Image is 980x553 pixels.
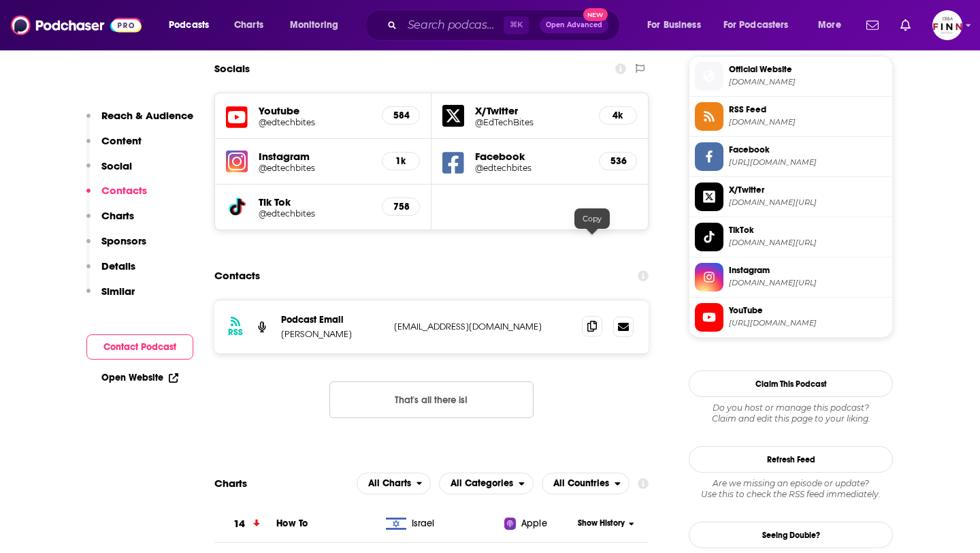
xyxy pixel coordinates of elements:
a: 14 [214,505,276,543]
span: All Charts [368,479,411,488]
a: Open Website [101,372,178,383]
button: open menu [808,14,858,36]
img: Podchaser - Follow, Share and Rate Podcasts [11,12,142,38]
p: Details [101,259,135,272]
h5: 4k [610,110,625,121]
h2: Categories [439,473,534,494]
button: Social [86,159,132,185]
h5: 1k [393,155,408,167]
input: Search podcasts, credits, & more... [402,14,504,36]
span: Podcasts [169,16,209,35]
h5: 536 [610,155,625,167]
p: Contacts [101,184,147,197]
button: open menu [280,14,356,36]
a: @edtechbites [259,117,371,127]
p: Charts [101,209,134,222]
span: More [818,16,841,35]
span: https://www.youtube.com/@edtechbites [729,318,887,328]
h5: X/Twitter [475,104,588,117]
h2: Contacts [214,263,260,289]
a: Seeing Double? [689,522,893,548]
a: Show notifications dropdown [895,14,916,37]
img: iconImage [226,151,248,172]
a: @edtechbites [259,163,371,173]
button: Reach & Audience [86,109,193,134]
button: open menu [439,473,534,494]
span: Show History [578,518,625,529]
span: https://www.facebook.com/edtechbites [729,157,887,168]
h2: Charts [214,477,247,490]
p: Social [101,159,132,172]
span: Israel [412,517,435,531]
span: Monitoring [290,16,338,35]
span: How To [276,518,308,529]
h2: Socials [214,56,250,82]
h5: Youtube [259,104,371,117]
span: X/Twitter [729,184,887,196]
a: Israel [380,517,505,531]
button: Nothing here. [329,381,534,418]
div: Are we missing an episode or update? Use this to check the RSS feed immediately. [689,478,893,500]
h2: Countries [542,473,630,494]
button: open menu [638,14,718,36]
h5: 758 [393,201,408,212]
span: New [583,8,608,21]
span: Do you host or manage this podcast? [689,402,893,413]
a: @edtechbites [475,163,588,173]
button: Contact Podcast [86,334,193,360]
span: Logged in as FINNMadison [932,10,962,40]
a: Instagram[DOMAIN_NAME][URL] [695,263,887,291]
h5: 584 [393,110,408,121]
span: instagram.com/edtechbites [729,278,887,288]
span: twitter.com/EdTechBites [729,197,887,208]
span: RSS Feed [729,104,887,116]
span: Charts [234,16,263,35]
button: open menu [715,14,808,36]
span: Open Advanced [546,22,602,29]
button: open menu [159,14,227,36]
span: YouTube [729,304,887,317]
span: edtechbites.com [729,77,887,87]
p: [EMAIL_ADDRESS][DOMAIN_NAME] [394,321,571,332]
button: Similar [86,285,135,310]
button: open menu [357,473,431,494]
img: User Profile [932,10,962,40]
h5: Tik Tok [259,195,371,208]
a: Facebook[URL][DOMAIN_NAME] [695,142,887,171]
a: Official Website[DOMAIN_NAME] [695,62,887,91]
a: Charts [225,14,272,36]
button: Open AdvancedNew [540,17,608,33]
button: Sponsors [86,234,146,259]
span: All Categories [451,479,513,488]
a: @edtechbites [259,208,371,219]
button: Show History [574,518,639,529]
a: Apple [504,517,573,531]
h3: 14 [233,516,245,532]
a: YouTube[URL][DOMAIN_NAME] [695,303,887,332]
span: tiktok.com/@edtechbites [729,238,887,248]
a: @EdTechBites [475,117,588,127]
span: Facebook [729,144,887,156]
span: Official Website [729,63,887,76]
p: Content [101,134,142,147]
button: Contacts [86,184,147,209]
p: Podcast Email [281,314,383,326]
a: Show notifications dropdown [861,14,884,37]
span: ⌘ K [504,16,529,34]
p: [PERSON_NAME] [281,328,383,340]
button: Content [86,134,142,159]
h5: Facebook [475,150,588,163]
button: Show profile menu [932,10,962,40]
div: Copy [574,208,610,229]
span: For Podcasters [723,16,789,35]
button: Charts [86,209,134,234]
span: Apple [521,517,547,531]
p: Reach & Audience [101,109,193,122]
span: For Business [647,16,701,35]
div: Claim and edit this page to your liking. [689,402,893,424]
